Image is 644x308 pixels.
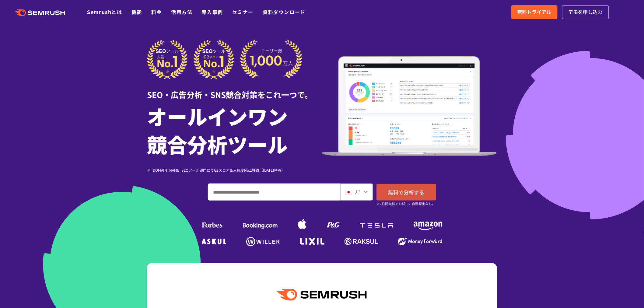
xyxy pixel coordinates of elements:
[171,8,192,16] a: 活用方法
[376,201,435,207] small: ※7日間無料でお試し。自動課金なし。
[147,167,322,173] div: ※ [DOMAIN_NAME] SEOツール部門にてG2スコア＆人気度No.1獲得（[DATE]時点）
[569,8,603,16] span: デモを申し込む
[151,8,162,16] a: 料金
[562,5,609,19] a: デモを申し込む
[202,8,223,16] a: 導入事例
[388,188,424,196] span: 無料で分析する
[511,5,558,19] a: 無料トライアル
[87,8,122,16] a: Semrushとは
[147,102,322,158] h1: オールインワン 競合分析ツール
[232,8,254,16] a: セミナー
[263,8,306,16] a: 資料ダウンロード
[131,8,142,16] a: 機能
[517,8,551,16] span: 無料トライアル
[355,188,360,195] span: JP
[208,184,340,200] input: ドメイン、キーワードまたはURLを入力してください
[277,289,367,301] img: Semrush
[376,184,436,201] a: 無料で分析する
[147,79,322,100] div: SEO・広告分析・SNS競合対策をこれ一つで。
